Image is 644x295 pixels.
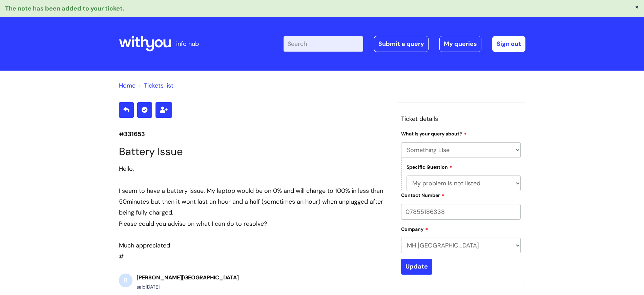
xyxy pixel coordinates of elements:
a: Sign out [492,36,525,52]
h1: Battery Issue [119,145,387,158]
h3: Ticket details [401,113,521,124]
p: info hub [176,38,199,49]
div: Please could you advise on what I can do to resolve? [119,218,387,229]
div: Much appreciated [119,240,387,251]
div: I seem to have a battery issue. My laptop would be on 0% and will charge to 100% in less than 50m... [119,185,387,218]
div: said [137,283,239,291]
li: Solution home [119,80,136,91]
label: Contact Number [401,191,445,198]
div: # [119,163,387,262]
label: Specific Question [407,163,453,170]
button: × [635,4,639,10]
a: My queries [439,36,481,52]
a: Tickets list [144,81,173,90]
p: #331653 [119,129,387,140]
a: Home [119,81,136,90]
div: | - [284,36,525,52]
div: B [119,274,132,287]
label: Company [401,225,428,232]
input: Search [284,36,363,51]
a: Submit a query [374,36,429,52]
li: Tickets list [137,80,173,91]
b: [PERSON_NAME][GEOGRAPHIC_DATA] [137,274,239,281]
input: Update [401,259,432,274]
label: What is your query about? [401,130,467,137]
span: Tue, 24 Jun, 2025 at 3:30 PM [146,284,160,290]
div: Hello, [119,163,387,174]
